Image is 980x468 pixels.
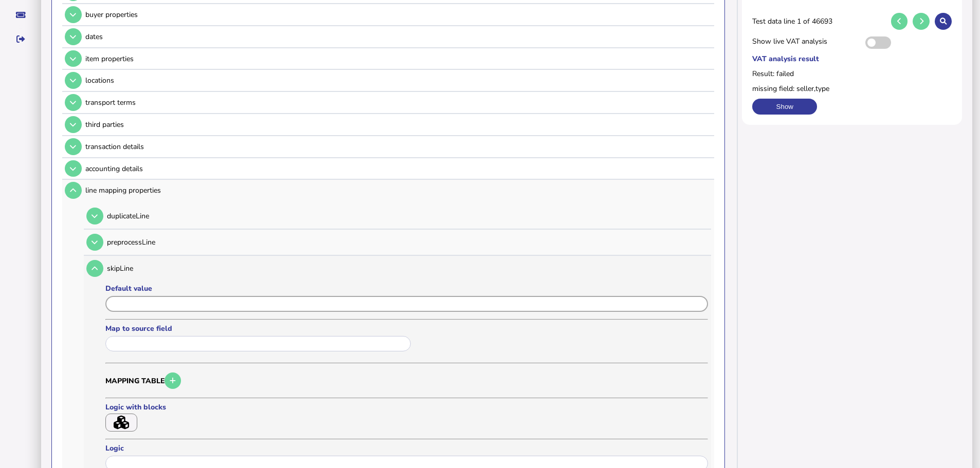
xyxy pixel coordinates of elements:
[85,142,711,152] div: transaction details
[752,54,952,64] label: VAT analysis result
[105,443,708,453] label: Logic
[65,138,82,155] button: Open
[85,98,711,107] div: transport terms
[85,54,711,64] div: item properties
[105,371,708,391] h3: Mapping table
[65,116,82,133] button: Open
[752,99,817,115] button: Show
[65,94,82,111] button: Open
[85,76,711,85] div: locations
[107,237,305,247] p: preprocessLine
[10,4,31,26] button: Raise a support ticket
[65,50,82,67] button: Open
[65,6,82,23] button: Open
[85,10,711,20] div: buyer properties
[85,185,711,195] div: line mapping properties
[65,182,82,199] button: Open
[65,28,82,45] button: Open
[752,16,885,26] span: Test data line 1 of 46693
[105,324,414,333] label: Map to source field
[86,260,103,277] button: Open
[105,402,193,412] label: Logic with blocks
[65,160,82,177] button: Open
[65,72,82,89] button: Open
[85,32,711,42] div: dates
[105,284,708,293] label: Default value
[107,264,305,273] p: skipLine
[107,211,305,221] p: duplicateLine
[85,164,711,174] div: accounting details
[752,84,952,93] label: missing field: seller,type
[10,28,31,50] button: Sign out
[85,120,711,129] div: third parties
[86,234,103,251] button: Open
[752,36,860,49] span: Show live VAT analysis
[752,69,952,79] label: Result: failed
[86,208,103,224] button: Open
